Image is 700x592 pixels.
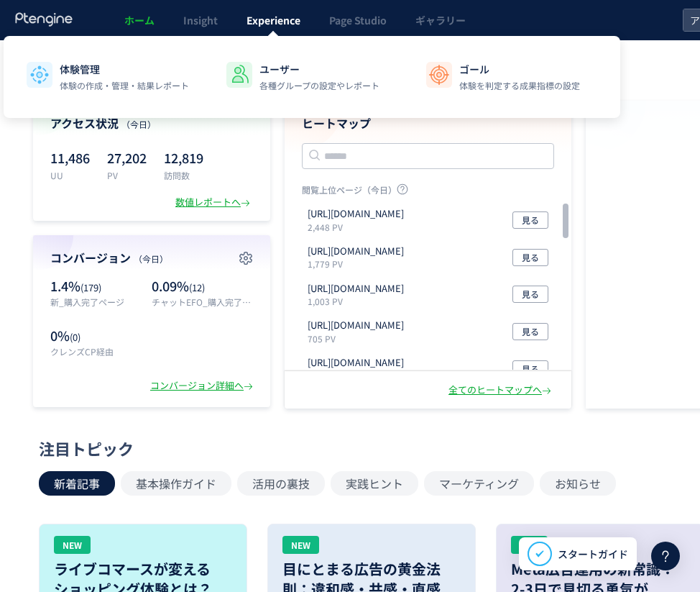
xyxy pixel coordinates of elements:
[308,207,404,221] p: https://www.angfa-store.jp/
[152,296,253,308] p: チャットEFO_購入完了ページ
[308,319,404,332] p: https://www.angfa-store.jp/mypage/period_purchases
[121,471,231,496] button: 基本操作ガイド
[164,146,203,169] p: 12,819
[512,211,548,229] button: 見る
[80,281,101,294] span: (179)
[150,379,256,393] div: コンバージョン詳細へ
[308,356,404,370] p: https://www.angfa-store.jp/mypage/
[50,345,144,358] p: クレンズCP経由
[448,383,554,397] div: 全てのヒートマップへ
[183,13,218,27] span: Insight
[60,62,189,76] p: 体験管理
[522,211,539,229] span: 見る
[511,536,548,554] div: NEW
[50,169,90,181] p: UU
[124,13,155,27] span: ホーム
[308,258,410,270] p: 1,779 PV
[282,536,319,554] div: NEW
[522,286,539,303] span: 見る
[308,282,404,296] p: https://www.angfa-store.jp/cart
[189,281,205,294] span: (12)
[512,249,548,266] button: 見る
[107,146,147,169] p: 27,202
[522,323,539,340] span: 見る
[50,250,253,266] h4: コンバージョン
[459,79,580,92] p: 体験を判定する成果指標の設定
[302,115,554,132] h4: ヒートマップ
[152,277,253,296] p: 0.09%
[540,471,616,496] button: お知らせ
[308,370,410,382] p: 628 PV
[50,115,253,132] h4: アクセス状況
[164,169,203,181] p: 訪問数
[512,286,548,303] button: 見る
[415,13,466,27] span: ギャラリー
[329,13,387,27] span: Page Studio
[424,471,534,496] button: マーケティング
[237,471,325,496] button: 活用の裏技
[39,471,115,496] button: 新着記事
[459,62,580,76] p: ゴール
[50,327,144,345] p: 0%
[70,330,80,344] span: (0)
[302,183,554,201] p: 閲覧上位ページ（今日）
[107,169,147,181] p: PV
[308,295,410,307] p: 1,003 PV
[512,323,548,340] button: 見る
[175,196,253,209] div: 数値レポートへ
[134,252,168,265] span: （今日）
[558,547,628,562] span: スタートガイド
[50,277,144,296] p: 1.4%
[308,221,410,233] p: 2,448 PV
[512,360,548,378] button: 見る
[247,13,300,27] span: Experience
[259,79,379,92] p: 各種グループの設定やレポート
[308,332,410,345] p: 705 PV
[121,118,156,130] span: （今日）
[308,245,404,258] p: https://auth.angfa-store.jp/login
[522,360,539,378] span: 見る
[50,146,90,169] p: 11,486
[60,79,189,92] p: 体験の作成・管理・結果レポート
[331,471,418,496] button: 実践ヒント
[522,249,539,266] span: 見る
[259,62,379,76] p: ユーザー
[54,536,91,554] div: NEW
[50,296,144,308] p: 新_購入完了ページ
